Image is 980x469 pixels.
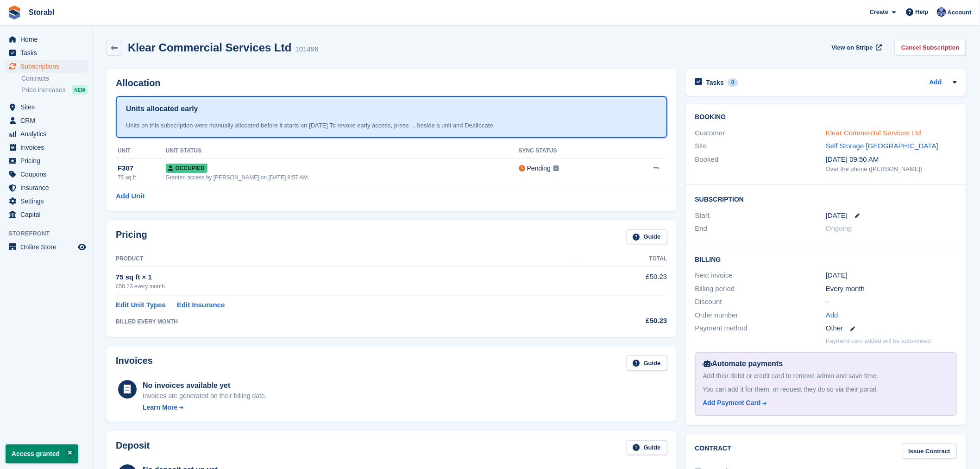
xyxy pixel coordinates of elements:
a: Storabl [25,5,58,20]
h2: Subscription [695,194,957,203]
p: Access granted [6,444,78,463]
span: View on Stripe [832,43,873,52]
span: Help [916,7,929,17]
span: Online Store [20,241,76,254]
a: Guide [627,440,667,456]
div: Over the phone ([PERSON_NAME]) [826,165,957,174]
div: Learn More [143,403,177,412]
div: Pending [527,164,551,173]
span: Account [948,8,972,17]
h2: Billing [695,254,957,264]
div: End [695,223,826,234]
h2: Booking [695,114,957,121]
a: View on Stripe [828,40,884,55]
div: Start [695,210,826,221]
span: Subscriptions [20,60,76,73]
a: Add Payment Card [703,398,945,408]
th: Sync Status [519,144,619,158]
h2: Tasks [706,78,724,87]
div: No invoices available yet [143,380,267,391]
div: Units on this subscription were manually allocated before it starts on [DATE] To revoke early acc... [126,121,657,130]
span: Pricing [20,154,76,167]
span: Home [20,33,76,46]
a: Preview store [76,241,88,253]
div: Billing period [695,284,826,294]
div: Discount [695,297,826,307]
div: Invoices are generated on their billing date. [143,391,267,401]
a: Price increases NEW [21,85,88,95]
div: Next invoice [695,270,826,281]
div: Automate payments [703,358,949,369]
a: menu [5,114,88,127]
span: Settings [20,195,76,208]
h2: Pricing [116,229,147,245]
a: Klear Commercial Services Ltd [826,129,921,137]
div: Customer [695,128,826,139]
a: Cancel Subscription [895,40,966,55]
div: - [826,297,957,307]
h2: Klear Commercial Services Ltd [128,41,292,54]
img: stora-icon-8386f47178a22dfd0bd8f6a31ec36ba5ce8667c1dd55bd0f319d3a0aa187defe.svg [7,6,21,19]
time: 2025-08-21 00:00:00 UTC [826,210,848,221]
a: Add [826,310,838,321]
a: Contracts [21,74,88,83]
a: Add Unit [116,191,144,202]
div: £50.23 every month [116,282,577,291]
a: menu [5,127,88,140]
a: Edit Unit Types [116,300,166,311]
a: Guide [627,229,667,245]
div: [DATE] 09:50 AM [826,154,957,165]
h1: Units allocated early [126,103,198,114]
div: BILLED EVERY MONTH [116,317,577,326]
div: Booked [695,154,826,174]
h2: Invoices [116,355,153,371]
div: F307 [118,163,166,174]
div: Granted access by [PERSON_NAME] on [DATE] 8:57 AM [166,173,519,182]
h2: Deposit [116,440,150,456]
span: Tasks [20,46,76,59]
div: 101496 [295,44,319,55]
span: Sites [20,101,76,114]
a: menu [5,168,88,181]
a: Learn More [143,403,267,412]
img: icon-info-grey-7440780725fd019a000dd9b08b2336e03edf1995a4989e88bcd33f0948082b44.svg [553,165,559,171]
div: 75 sq ft [118,173,166,182]
a: menu [5,195,88,208]
span: Ongoing [826,224,852,232]
span: Occupied [166,164,207,173]
a: Issue Contract [902,444,957,459]
span: Coupons [20,168,76,181]
div: Other [826,323,957,334]
th: Total [577,252,667,266]
div: Add their debit or credit card to remove admin and save time. [703,371,949,381]
th: Product [116,252,577,266]
a: Self Storage [GEOGRAPHIC_DATA] [826,142,938,150]
a: Edit Insurance [177,300,225,311]
a: menu [5,241,88,254]
span: Price increases [21,86,66,95]
h2: Contract [695,444,732,459]
span: Analytics [20,127,76,140]
div: NEW [72,85,88,95]
div: Order number [695,310,826,321]
div: £50.23 [577,316,667,326]
a: menu [5,46,88,59]
a: Add [930,77,942,88]
a: menu [5,141,88,154]
a: menu [5,101,88,114]
a: Guide [627,355,667,371]
div: Add Payment Card [703,398,761,408]
a: menu [5,60,88,73]
th: Unit [116,144,166,158]
div: Site [695,141,826,152]
a: menu [5,33,88,46]
img: Tegan Ewart [937,7,946,17]
p: Payment card added will be auto-linked [826,336,931,346]
a: menu [5,208,88,221]
span: Insurance [20,181,76,194]
div: Every month [826,284,957,294]
div: 0 [728,78,738,87]
a: menu [5,181,88,194]
div: 75 sq ft × 1 [116,272,577,283]
span: Invoices [20,141,76,154]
